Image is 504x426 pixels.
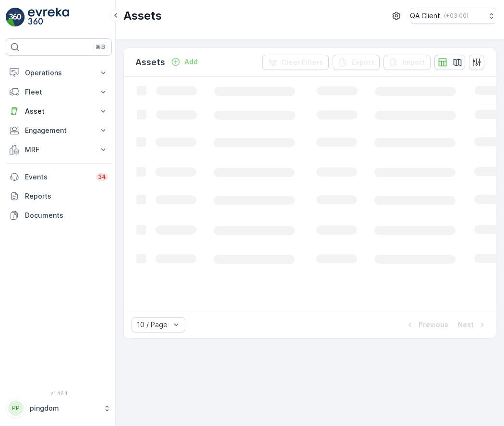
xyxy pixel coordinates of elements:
[384,55,431,70] button: Import
[281,58,323,67] p: Clear Filters
[25,191,108,201] p: Reports
[167,56,202,68] button: Add
[25,87,93,97] p: Fleet
[6,8,25,27] img: logo
[6,83,112,102] button: Fleet
[6,140,112,159] button: MRF
[25,106,93,116] p: Asset
[30,403,98,413] p: pingdom
[262,55,329,70] button: Clear Filters
[419,320,448,330] p: Previous
[410,8,496,24] button: QA Client(+03:00)
[8,401,24,416] div: PP
[25,145,93,154] p: MRF
[6,121,112,140] button: Engagement
[98,173,106,181] p: 34
[25,211,108,220] p: Documents
[403,58,425,67] p: Import
[6,398,112,418] button: PPpingdom
[404,319,449,331] button: Previous
[6,206,112,225] a: Documents
[410,11,440,21] p: QA Client
[352,58,374,67] p: Export
[457,319,488,331] button: Next
[444,12,468,20] p: ( +03:00 )
[6,187,112,206] a: Reports
[123,8,162,24] p: Assets
[6,167,112,187] a: Events34
[25,172,90,182] p: Events
[25,68,93,78] p: Operations
[333,55,380,70] button: Export
[28,8,69,27] img: logo_light-DOdMpM7g.png
[6,102,112,121] button: Asset
[6,63,112,83] button: Operations
[184,57,198,67] p: Add
[6,390,112,396] span: v 1.48.1
[25,126,93,135] p: Engagement
[135,56,165,69] p: Assets
[458,320,474,330] p: Next
[96,43,105,51] p: ⌘B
